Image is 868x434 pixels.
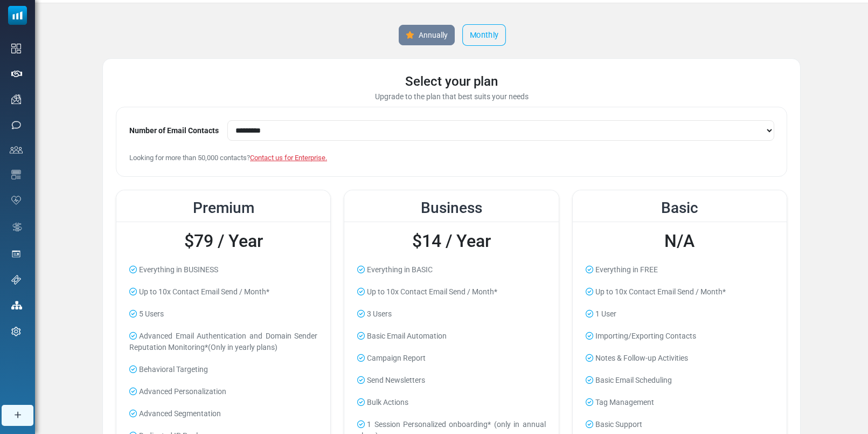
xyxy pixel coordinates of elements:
[8,6,27,25] img: mailsoftly_icon_blue_white.svg
[193,199,254,217] span: Premium
[125,360,322,380] li: Behavioral Targeting
[353,370,550,390] li: Send Newsletters
[353,260,550,280] li: Everything in BASIC
[661,199,698,217] span: Basic
[353,282,550,302] li: Up to 10x Contact Email Send / Month*
[10,146,23,154] img: contacts-icon.svg
[581,231,778,251] h2: N/A
[116,72,787,91] div: Select your plan
[11,221,23,233] img: workflow.svg
[353,231,550,251] h2: $14 / Year
[125,231,322,251] h2: $79 / Year
[581,348,778,368] li: Notes & Follow-up Activities
[125,260,322,280] li: Everything in BUSINESS
[353,392,550,412] li: Bulk Actions
[250,154,327,162] a: Contact us for Enterprise.
[421,199,482,217] span: Business
[125,326,322,357] li: Advanced Email Authentication and Domain Sender Reputation Monitoring*(Only in yearly plans)
[353,304,550,324] li: 3 Users
[581,370,778,390] li: Basic Email Scheduling
[581,326,778,346] li: Importing/Exporting Contacts
[11,275,21,285] img: support-icon.svg
[399,25,455,45] a: Annually
[462,24,506,46] a: Monthly
[11,249,21,259] img: landing_pages.svg
[129,125,219,136] label: Number of Email Contacts
[11,196,21,204] img: domain-health-icon.svg
[581,260,778,280] li: Everything in FREE
[11,170,21,180] img: email-templates-icon.svg
[353,348,550,368] li: Campaign Report
[11,94,21,104] img: campaigns-icon.png
[125,304,322,324] li: 5 Users
[125,404,322,424] li: Advanced Segmentation
[581,392,778,412] li: Tag Management
[11,44,21,53] img: dashboard-icon.svg
[11,120,21,130] img: sms-icon.png
[125,382,322,402] li: Advanced Personalization
[581,304,778,324] li: 1 User
[581,282,778,302] li: Up to 10x Contact Email Send / Month*
[125,282,322,302] li: Up to 10x Contact Email Send / Month*
[129,154,327,162] span: Looking for more than 50,000 contacts?
[11,327,21,336] img: settings-icon.svg
[116,91,787,102] div: Upgrade to the plan that best suits your needs
[353,326,550,346] li: Basic Email Automation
